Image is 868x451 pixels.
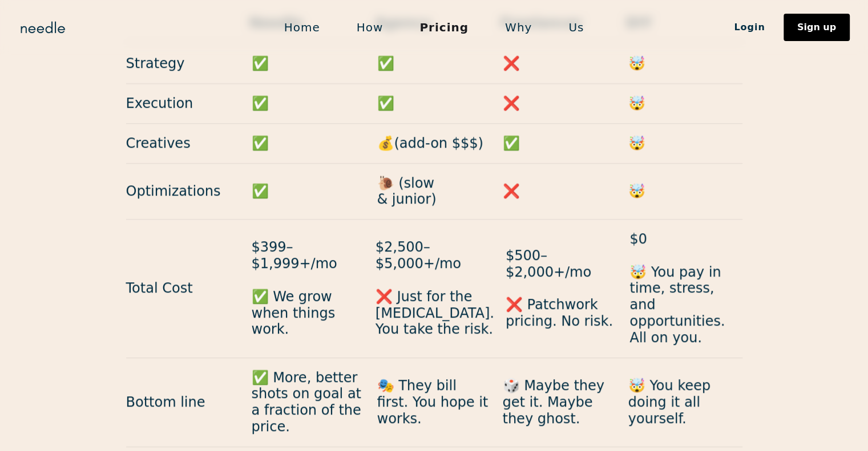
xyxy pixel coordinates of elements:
[126,55,240,72] p: Strategy
[628,183,742,200] p: 🤯
[126,95,240,112] p: Execution
[784,14,850,41] a: Sign up
[126,135,240,152] p: Creatives
[628,377,742,426] p: 🤯 You keep doing it all yourself.
[126,394,240,411] p: Bottom line
[628,135,742,152] p: 🤯
[716,18,784,37] a: Login
[377,55,491,72] p: ✅
[252,95,366,112] p: ✅
[252,55,366,72] p: ✅
[377,377,491,426] p: 🎭 They bill first. You hope it works.
[797,23,836,32] div: Sign up
[338,15,402,39] a: How
[376,239,494,338] p: $2,500–$5,000+/mo ❌ Just for the [MEDICAL_DATA]. You take the risk.
[503,377,617,426] p: 🎲 Maybe they get it. Maybe they ghost.
[126,183,240,200] p: Optimizations
[252,135,366,152] p: ✅
[503,95,617,112] p: ❌
[126,280,240,296] p: Total Cost
[487,15,550,39] a: Why
[377,135,491,152] p: 💰(add-on $$$)
[401,15,487,39] a: Pricing
[506,247,618,330] p: $500–$2,000+/mo ❌ Patchwork pricing. No risk.
[628,95,742,112] p: 🤯
[252,239,364,338] p: $399–$1,999+/mo ✅ We grow when things work.
[550,15,602,39] a: Us
[252,369,366,435] p: ✅ More, better shots on goal at a fraction of the price.
[503,183,617,200] p: ❌
[266,15,338,39] a: Home
[628,55,742,72] p: 🤯
[629,231,742,346] p: $0 🤯 You pay in time, stress, and opportunities. All on you.
[377,175,491,208] p: 🐌 (slow & junior)
[377,95,491,112] p: ✅
[252,183,366,200] p: ✅
[503,135,617,152] p: ✅
[503,55,617,72] p: ❌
